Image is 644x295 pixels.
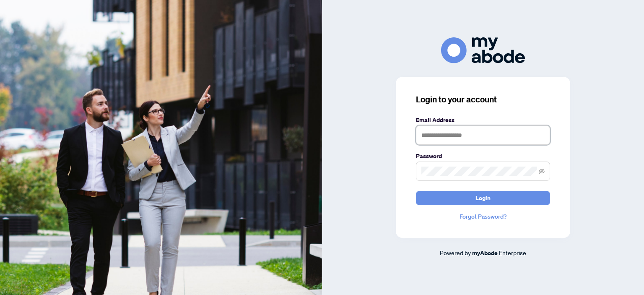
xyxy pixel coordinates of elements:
span: Powered by [440,249,471,256]
button: Login [416,191,550,205]
a: myAbode [472,248,498,258]
label: Password [416,151,550,161]
label: Email Address [416,115,550,125]
span: Enterprise [499,249,526,256]
span: eye-invisible [539,168,545,174]
a: Forgot Password? [416,212,550,221]
img: ma-logo [441,37,525,63]
h3: Login to your account [416,94,550,105]
span: Login [475,191,491,205]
